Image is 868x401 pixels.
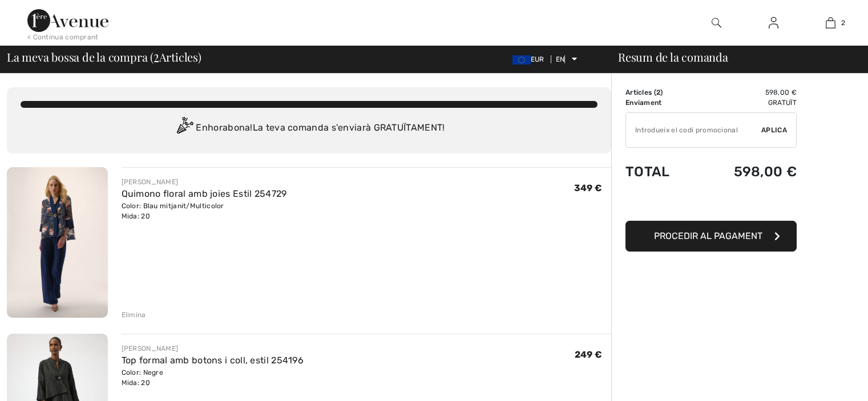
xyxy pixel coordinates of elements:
font: 249 € [575,349,603,360]
font: La meva bossa de la compra ( [7,49,154,64]
img: 1ère Avenue [27,9,108,32]
iframe: PayPal [625,191,797,217]
font: Articles) [159,49,201,64]
font: 598,00 € [734,164,797,180]
img: Congratulation2.svg [173,117,196,140]
font: 2 [841,19,845,27]
img: La meva informació [769,16,778,30]
font: 598,00 € [765,88,797,96]
img: Euro [512,55,531,64]
font: Enviament [625,99,662,107]
font: Total [625,164,670,180]
button: Procedir al pagament [625,221,797,252]
font: 349 € [574,183,603,193]
font: Mida: 20 [122,212,150,220]
font: Elimina [122,311,146,319]
font: Color: Blau mitjanit/Multicolor [122,202,224,210]
font: Color: Negre [122,368,164,376]
font: Aplica [761,126,787,134]
a: 2 [802,16,858,30]
a: Top formal amb botons i coll, estil 254196 [122,355,304,366]
font: Mida: 20 [122,379,150,387]
font: Resum de la comanda [618,49,728,64]
font: ) [660,88,663,96]
img: cerca al lloc web [712,16,721,30]
a: Quimono floral amb joies Estil 254729 [122,188,287,199]
font: Gratuït [768,99,797,107]
img: Quimono floral amb joies Estil 254729 [7,167,108,318]
font: < Continua comprant [27,33,99,41]
font: La teva comanda s'enviarà GRATUÏTAMENT! [253,122,445,133]
font: Articles ( [625,88,656,96]
font: EN [556,55,565,63]
font: 2 [154,46,159,66]
input: Codi promocional [626,113,761,147]
img: La meva bossa [826,16,835,30]
font: [PERSON_NAME] [122,345,179,353]
a: Inicia la sessió [760,16,788,30]
font: EUR [531,55,544,63]
font: 2 [656,88,660,96]
font: Enhorabona! [196,122,252,133]
font: [PERSON_NAME] [122,178,179,186]
font: Procedir al pagament [654,230,762,241]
